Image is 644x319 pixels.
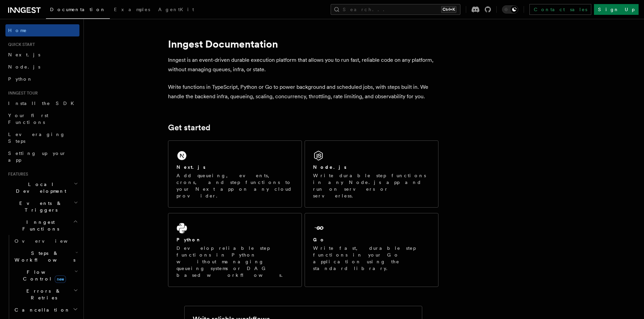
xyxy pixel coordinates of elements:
[12,235,79,247] a: Overview
[8,76,33,82] span: Python
[5,219,73,232] span: Inngest Functions
[15,238,84,244] span: Overview
[529,4,591,15] a: Contact sales
[12,285,79,304] button: Errors & Retries
[313,164,347,170] h2: Node.js
[8,27,27,34] span: Home
[5,97,79,109] a: Install the SDK
[114,7,150,12] span: Examples
[168,82,438,101] p: Write functions in TypeScript, Python or Go to power background and scheduled jobs, with steps bu...
[5,24,79,36] a: Home
[168,55,438,74] p: Inngest is an event-driven durable execution platform that allows you to run fast, reliable code ...
[313,172,430,199] p: Write durable step functions in any Node.js app and run on servers or serverless.
[168,123,210,132] a: Get started
[313,245,430,272] p: Write fast, durable step functions in your Go application using the standard library.
[12,288,73,301] span: Errors & Retries
[176,172,293,199] p: Add queueing, events, crons, and step functions to your Next app on any cloud provider.
[8,52,40,57] span: Next.js
[502,5,518,14] button: Toggle dark mode
[5,181,74,194] span: Local Development
[5,216,79,235] button: Inngest Functions
[158,7,194,12] span: AgentKit
[5,171,28,177] span: Features
[305,140,438,208] a: Node.jsWrite durable step functions in any Node.js app and run on servers or serverless.
[8,113,48,125] span: Your first Functions
[12,304,79,316] button: Cancellation
[176,245,293,278] p: Develop reliable step functions in Python without managing queueing systems or DAG based workflows.
[5,61,79,73] a: Node.js
[5,49,79,61] a: Next.js
[168,38,438,50] h1: Inngest Documentation
[5,178,79,197] button: Local Development
[5,197,79,216] button: Events & Triggers
[8,101,78,106] span: Install the SDK
[12,307,70,313] span: Cancellation
[176,164,206,170] h2: Next.js
[5,128,79,147] a: Leveraging Steps
[55,275,66,283] span: new
[8,151,66,163] span: Setting up your app
[168,140,302,208] a: Next.jsAdd queueing, events, crons, and step functions to your Next app on any cloud provider.
[12,269,74,282] span: Flow Control
[12,247,79,266] button: Steps & Workflows
[46,2,110,19] a: Documentation
[168,213,302,287] a: PythonDevelop reliable step functions in Python without managing queueing systems or DAG based wo...
[8,132,65,144] span: Leveraging Steps
[12,266,79,285] button: Flow Controlnew
[110,2,154,18] a: Examples
[5,109,79,128] a: Your first Functions
[12,250,75,263] span: Steps & Workflows
[305,213,438,287] a: GoWrite fast, durable step functions in your Go application using the standard library.
[8,64,40,70] span: Node.js
[176,236,201,243] h2: Python
[441,6,456,13] kbd: Ctrl+K
[154,2,198,18] a: AgentKit
[5,147,79,166] a: Setting up your app
[5,90,38,96] span: Inngest tour
[50,7,106,12] span: Documentation
[313,236,325,243] h2: Go
[5,73,79,85] a: Python
[594,4,639,15] a: Sign Up
[5,200,74,213] span: Events & Triggers
[5,42,35,47] span: Quick start
[331,4,460,15] button: Search...Ctrl+K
